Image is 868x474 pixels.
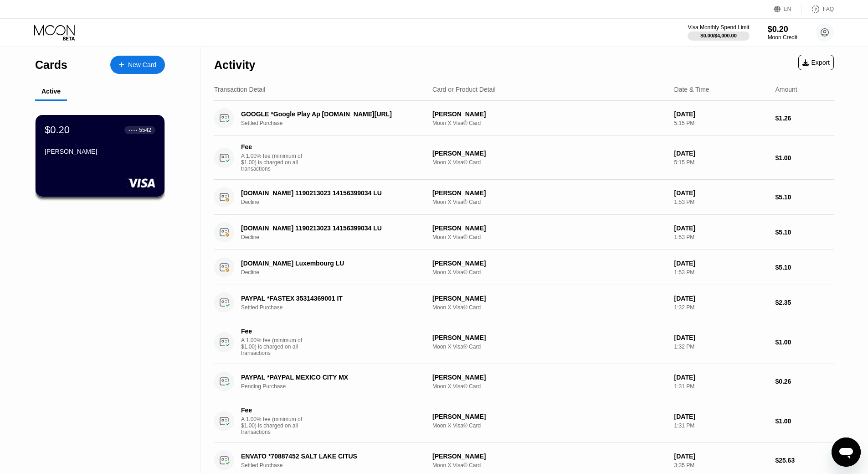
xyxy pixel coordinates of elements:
[241,234,431,240] div: Decline
[832,438,861,467] iframe: Button to launch messaging window, conversation in progress
[241,224,418,232] div: [DOMAIN_NAME] 1190213023 14156399034 LU
[36,115,164,197] div: $0.20● ● ● ●5542[PERSON_NAME]
[775,264,834,271] div: $5.10
[768,25,797,41] div: $0.20Moon Credit
[241,120,431,126] div: Settled Purchase
[775,457,834,464] div: $25.63
[432,383,667,390] div: Moon X Visa® Card
[775,154,834,161] div: $1.00
[674,334,768,341] div: [DATE]
[432,189,667,197] div: [PERSON_NAME]
[688,24,749,41] div: Visa Monthly Spend Limit$0.00/$4,000.00
[214,399,834,443] div: FeeA 1.00% fee (minimum of $1.00) is charged on all transactions[PERSON_NAME]Moon X Visa® Card[DA...
[674,159,768,166] div: 5:15 PM
[674,344,768,350] div: 1:32 PM
[241,153,309,172] div: A 1.00% fee (minimum of $1.00) is charged on all transactions
[128,129,138,131] div: ● ● ● ●
[674,86,709,93] div: Date & Time
[674,260,768,267] div: [DATE]
[432,422,667,429] div: Moon X Visa® Card
[241,406,305,414] div: Fee
[674,120,768,126] div: 5:15 PM
[241,453,418,460] div: ENVATO *70887452 SALT LAKE CITUS
[241,295,418,302] div: PAYPAL *FASTEX 35314369001 IT
[432,159,667,166] div: Moon X Visa® Card
[214,250,834,285] div: [DOMAIN_NAME] Luxembourg LUDecline[PERSON_NAME]Moon X Visa® Card[DATE]1:53 PM$5.10
[775,378,834,385] div: $0.26
[674,224,768,232] div: [DATE]
[241,383,431,390] div: Pending Purchase
[241,269,431,276] div: Decline
[432,374,667,381] div: [PERSON_NAME]
[432,120,667,126] div: Moon X Visa® Card
[784,6,791,12] div: EN
[241,143,305,151] div: Fee
[35,58,67,72] div: Cards
[432,86,496,93] div: Card or Product Detail
[432,413,667,420] div: [PERSON_NAME]
[432,269,667,276] div: Moon X Visa® Card
[432,150,667,157] div: [PERSON_NAME]
[241,462,431,469] div: Settled Purchase
[674,304,768,311] div: 1:32 PM
[241,260,418,267] div: [DOMAIN_NAME] Luxembourg LU
[214,215,834,250] div: [DOMAIN_NAME] 1190213023 14156399034 LUDecline[PERSON_NAME]Moon X Visa® Card[DATE]1:53 PM$5.10
[674,269,768,276] div: 1:53 PM
[241,199,431,205] div: Decline
[214,101,834,136] div: GOOGLE *Google Play Ap [DOMAIN_NAME][URL]Settled Purchase[PERSON_NAME]Moon X Visa® Card[DATE]5:15...
[775,417,834,425] div: $1.00
[432,344,667,350] div: Moon X Visa® Card
[768,25,797,34] div: $0.20
[241,110,418,118] div: GOOGLE *Google Play Ap [DOMAIN_NAME][URL]
[674,295,768,302] div: [DATE]
[768,34,797,41] div: Moon Credit
[432,334,667,341] div: [PERSON_NAME]
[110,56,165,74] div: New Card
[775,86,797,93] div: Amount
[775,193,834,201] div: $5.10
[139,127,151,133] div: 5542
[214,136,834,180] div: FeeA 1.00% fee (minimum of $1.00) is charged on all transactions[PERSON_NAME]Moon X Visa® Card[DA...
[688,24,749,31] div: Visa Monthly Spend Limit
[432,110,667,118] div: [PERSON_NAME]
[674,199,768,205] div: 1:53 PM
[214,364,834,399] div: PAYPAL *PAYPAL MEXICO CITY MXPending Purchase[PERSON_NAME]Moon X Visa® Card[DATE]1:31 PM$0.26
[774,5,802,14] div: EN
[775,229,834,236] div: $5.10
[241,416,309,435] div: A 1.00% fee (minimum of $1.00) is charged on all transactions
[45,124,70,136] div: $0.20
[823,6,834,12] div: FAQ
[214,180,834,215] div: [DOMAIN_NAME] 1190213023 14156399034 LUDecline[PERSON_NAME]Moon X Visa® Card[DATE]1:53 PM$5.10
[674,110,768,118] div: [DATE]
[432,462,667,469] div: Moon X Visa® Card
[674,189,768,197] div: [DATE]
[241,328,305,335] div: Fee
[674,413,768,420] div: [DATE]
[674,383,768,390] div: 1:31 PM
[432,295,667,302] div: [PERSON_NAME]
[241,337,309,356] div: A 1.00% fee (minimum of $1.00) is charged on all transactions
[432,260,667,267] div: [PERSON_NAME]
[241,374,418,381] div: PAYPAL *PAYPAL MEXICO CITY MX
[674,422,768,429] div: 1:31 PM
[802,5,834,14] div: FAQ
[214,86,265,93] div: Transaction Detail
[802,59,830,66] div: Export
[432,234,667,240] div: Moon X Visa® Card
[432,199,667,205] div: Moon X Visa® Card
[41,88,61,95] div: Active
[775,115,834,122] div: $1.26
[798,55,834,70] div: Export
[432,304,667,311] div: Moon X Visa® Card
[241,304,431,311] div: Settled Purchase
[214,285,834,320] div: PAYPAL *FASTEX 35314369001 ITSettled Purchase[PERSON_NAME]Moon X Visa® Card[DATE]1:32 PM$2.35
[674,374,768,381] div: [DATE]
[775,339,834,346] div: $1.00
[214,320,834,364] div: FeeA 1.00% fee (minimum of $1.00) is charged on all transactions[PERSON_NAME]Moon X Visa® Card[DA...
[674,462,768,469] div: 3:35 PM
[775,299,834,306] div: $2.35
[214,58,255,72] div: Activity
[674,150,768,157] div: [DATE]
[128,61,156,69] div: New Card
